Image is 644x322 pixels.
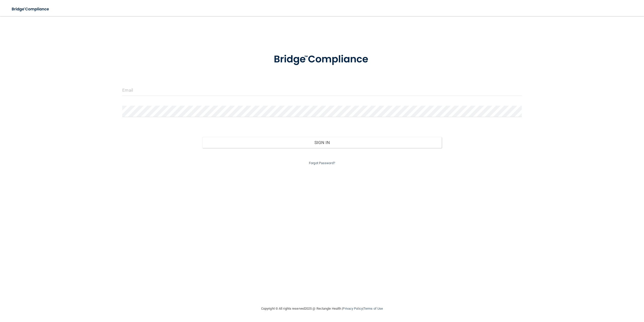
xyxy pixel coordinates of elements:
[202,137,442,148] button: Sign In
[343,307,363,310] a: Privacy Policy
[230,301,414,317] div: Copyright © All rights reserved 2025 @ Rectangle Health | |
[8,4,54,14] img: bridge_compliance_login_screen.278c3ca4.svg
[263,46,381,73] img: bridge_compliance_login_screen.278c3ca4.svg
[309,161,335,165] a: Forgot Password?
[364,307,383,310] a: Terms of Use
[122,85,521,96] input: Email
